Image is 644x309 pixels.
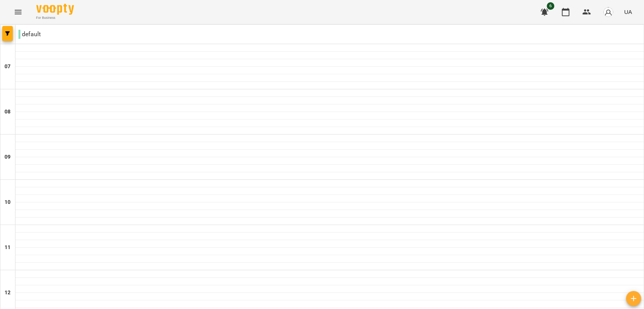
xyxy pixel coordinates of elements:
h6: 08 [5,108,11,116]
span: UA [624,8,632,16]
h6: 11 [5,243,11,252]
button: Створити урок [626,291,641,306]
img: Voopty Logo [36,4,74,15]
img: avatar_s.png [603,7,613,17]
button: UA [621,5,635,19]
h6: 12 [5,289,11,297]
h6: 09 [5,153,11,161]
span: 6 [547,2,554,10]
h6: 07 [5,63,11,71]
p: default [18,30,41,39]
span: For Business [36,15,74,20]
button: Menu [9,3,27,21]
h6: 10 [5,198,11,207]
